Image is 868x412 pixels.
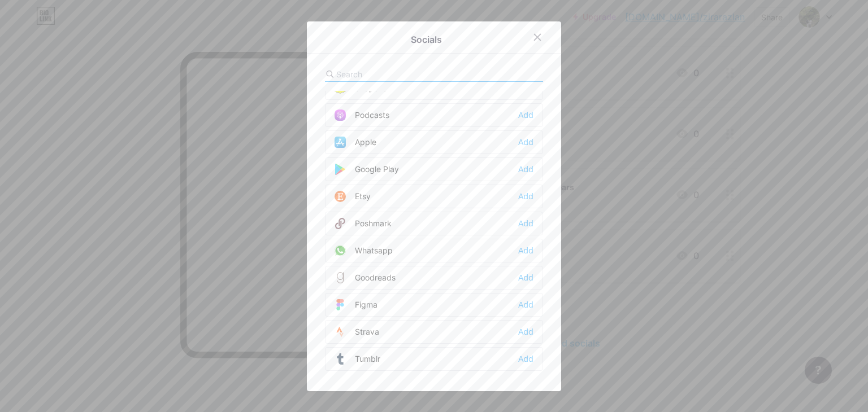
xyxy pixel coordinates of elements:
[518,272,533,283] div: Add
[335,82,390,94] div: Snapchat
[335,299,377,310] div: Figma
[518,191,533,202] div: Add
[335,109,389,121] div: Podcasts
[335,191,371,202] div: Etsy
[335,326,379,338] div: Strava
[335,353,380,365] div: Tumblr
[335,164,399,175] div: Google Play
[518,299,533,310] div: Add
[518,109,533,121] div: Add
[518,137,533,148] div: Add
[518,164,533,175] div: Add
[335,218,392,229] div: Poshmark
[335,245,393,256] div: Whatsapp
[518,353,533,365] div: Add
[411,33,442,46] div: Socials
[336,68,461,80] input: Search
[518,245,533,256] div: Add
[335,137,376,148] div: Apple
[518,218,533,229] div: Add
[518,326,533,338] div: Add
[335,272,396,283] div: Goodreads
